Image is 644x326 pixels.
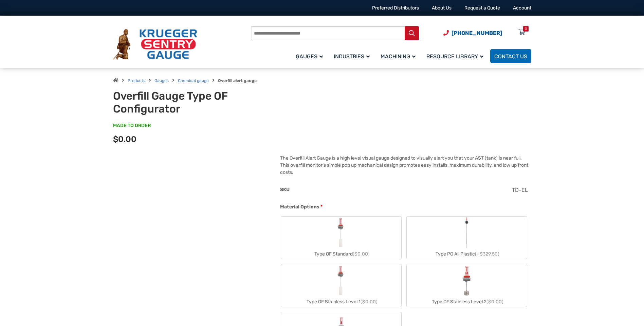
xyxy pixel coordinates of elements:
label: Type OF Standard [281,217,401,259]
span: [PHONE_NUMBER] [452,30,502,36]
abbr: required [320,203,323,210]
span: ($0.00) [361,299,378,305]
div: Type OF Stainless Level 2 [407,297,527,307]
h1: Overfill Gauge Type OF Configurator [113,89,280,116]
span: Industries [334,53,370,60]
img: Overfill Gauge Type OF Configurator [168,155,216,256]
a: Industries [330,48,376,64]
span: Resource Library [426,53,483,60]
div: 0 [525,26,527,32]
a: Account [513,5,531,11]
span: Material Options [280,204,319,210]
span: TD-EL [512,187,528,193]
a: Phone Number (920) 434-8860 [443,29,502,37]
a: View full-screen image gallery [254,160,266,172]
a: Resource Library [422,48,490,64]
label: Type OF Stainless Level 1 [281,264,401,307]
span: Contact Us [494,53,527,60]
span: ($0.00) [486,299,503,305]
a: Products [128,78,145,83]
a: Gauges [154,78,169,83]
a: Machining [376,48,422,64]
a: About Us [432,5,452,11]
span: MADE TO ORDER [113,122,151,129]
p: The Overfill Alert Gauge is a high level visual gauge designed to visually alert you that your AS... [280,155,531,176]
img: Overfill Gauge Type OF Configurator - Image 2 [172,256,212,297]
div: Type OF Stainless Level 1 [281,297,401,307]
strong: Overfill alert gauge [218,78,257,83]
span: $0.00 [113,135,136,144]
div: Type PO All Plastic [407,249,527,259]
a: Gauges [292,48,330,64]
span: (+$329.50) [475,251,499,257]
a: Request a Quote [464,5,500,11]
span: ($0.00) [353,251,370,257]
span: Machining [381,53,416,60]
div: Type OF Standard [281,249,401,259]
span: Gauges [296,53,323,60]
label: Type PO All Plastic [407,217,527,259]
a: Contact Us [490,49,531,63]
a: Chemical gauge [178,78,209,83]
img: Overfill Gauge Type OF Configurator [128,256,168,297]
label: Type OF Stainless Level 2 [407,264,527,307]
img: Krueger Sentry Gauge [113,29,197,60]
img: Overfill Gauge Type OF Configurator - Image 3 [217,256,257,297]
a: Preferred Distributors [372,5,419,11]
span: SKU [280,187,290,192]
